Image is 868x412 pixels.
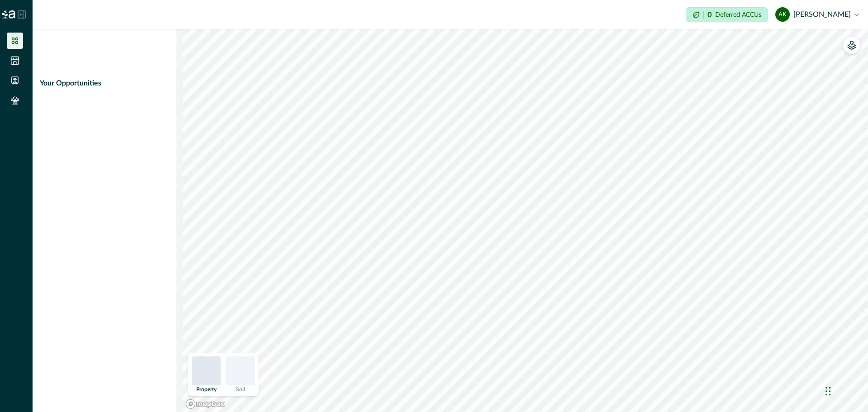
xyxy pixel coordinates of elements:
[826,378,831,405] div: Drag
[715,11,761,18] p: Deferred ACCUs
[2,10,15,19] img: Logo
[775,4,859,25] button: Adeline Kosim[PERSON_NAME]
[185,399,225,409] a: Mapbox logo
[708,11,712,19] p: 0
[40,78,101,89] p: Your Opportunities
[236,387,245,392] p: Soil
[196,387,217,392] p: Property
[823,369,868,412] iframe: Chat Widget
